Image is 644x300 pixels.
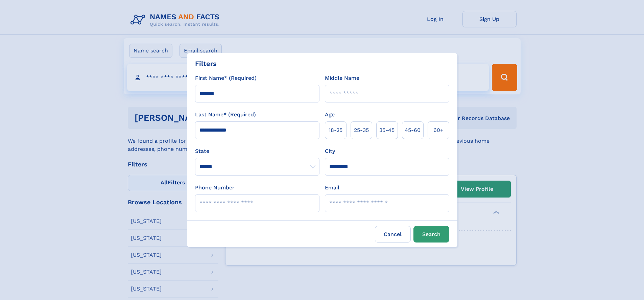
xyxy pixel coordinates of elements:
[329,126,342,134] span: 18‑25
[325,74,359,82] label: Middle Name
[195,147,319,155] label: State
[195,184,235,192] label: Phone Number
[325,147,335,155] label: City
[325,111,335,119] label: Age
[354,126,369,134] span: 25‑35
[405,126,421,134] span: 45‑60
[195,74,257,82] label: First Name* (Required)
[413,226,449,243] button: Search
[433,126,444,134] span: 60+
[195,111,256,119] label: Last Name* (Required)
[375,226,411,243] label: Cancel
[379,126,395,134] span: 35‑45
[325,184,339,192] label: Email
[195,59,217,69] div: Filters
